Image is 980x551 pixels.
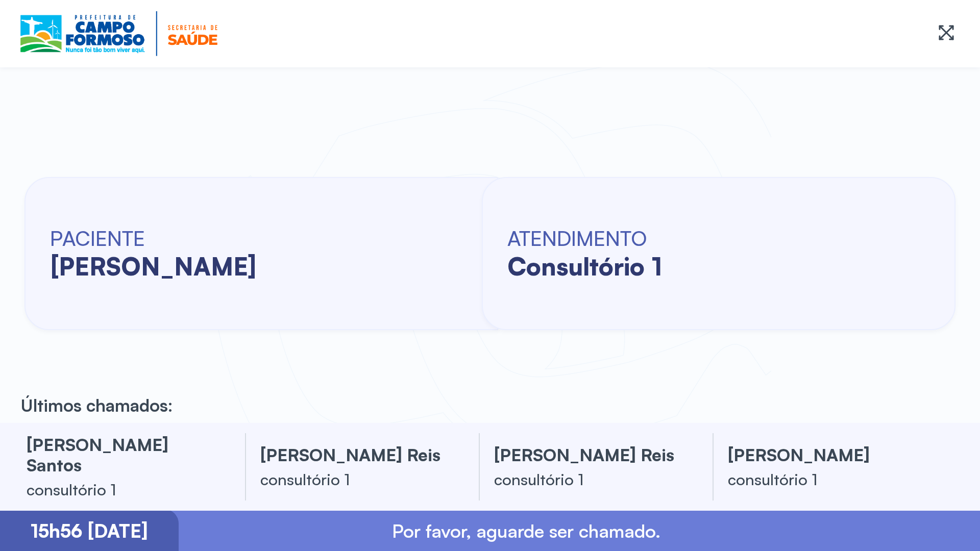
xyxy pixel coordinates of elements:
[27,434,220,475] h3: [PERSON_NAME] santos
[50,226,257,251] h6: PACIENTE
[20,394,173,416] p: Últimos chamados:
[728,469,922,489] div: consultório 1
[260,469,454,489] div: consultório 1
[507,251,662,282] h2: consultório 1
[494,444,688,465] h3: [PERSON_NAME] reis
[260,444,454,465] h3: [PERSON_NAME] reis
[20,11,217,56] img: Logotipo do estabelecimento
[507,226,662,251] h6: ATENDIMENTO
[50,251,257,282] h2: [PERSON_NAME]
[728,444,922,465] h3: [PERSON_NAME]
[494,469,688,489] div: consultório 1
[27,479,220,499] div: consultório 1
